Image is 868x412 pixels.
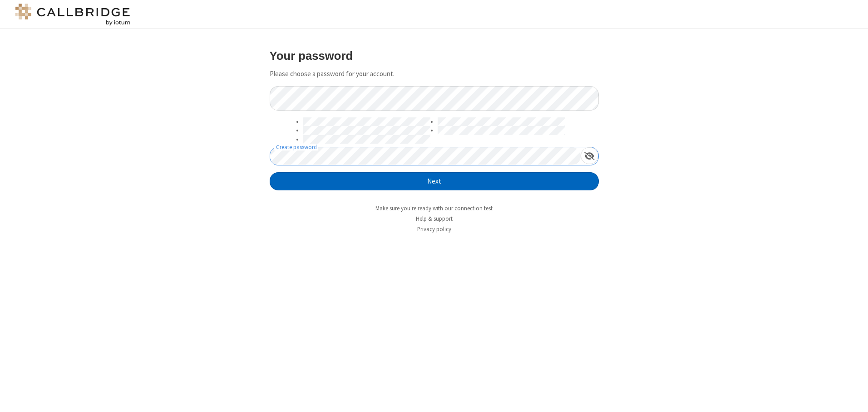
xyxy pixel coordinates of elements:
[270,172,599,190] button: Next
[270,49,599,62] h3: Your password
[416,215,453,223] a: Help & support
[270,147,581,165] input: Create password
[14,4,132,25] img: logo@2x.png
[417,225,451,233] a: Privacy policy
[270,69,599,79] p: Please choose a password for your account.
[581,147,598,164] div: Show password
[375,204,493,212] a: Make sure you're ready with our connection test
